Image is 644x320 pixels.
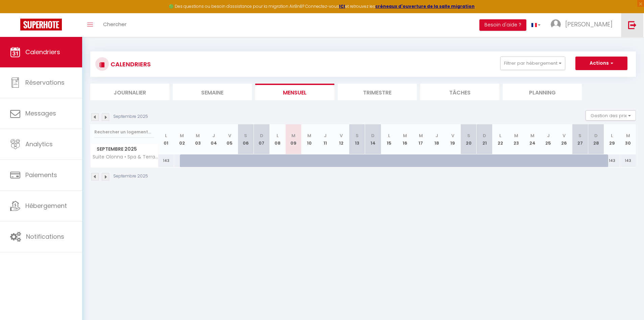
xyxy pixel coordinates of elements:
[20,19,62,30] img: Super Booking
[397,124,413,154] th: 16
[388,132,390,139] abbr: L
[94,126,154,138] input: Rechercher un logement...
[113,173,148,179] p: Septembre 2025
[25,48,60,56] span: Calendriers
[620,154,636,167] div: 143
[109,57,151,72] h3: CALENDRIERS
[503,84,582,100] li: Planning
[180,132,184,139] abbr: M
[206,124,222,154] th: 04
[626,132,630,139] abbr: M
[165,132,167,139] abbr: L
[565,20,613,28] span: [PERSON_NAME]
[260,132,263,139] abbr: D
[572,124,588,154] th: 27
[547,132,550,139] abbr: J
[588,124,604,154] th: 28
[307,132,311,139] abbr: M
[375,3,475,9] a: créneaux d'ouverture de la salle migration
[551,19,561,29] img: ...
[317,124,333,154] th: 11
[228,132,231,139] abbr: V
[499,132,501,139] abbr: L
[222,124,238,154] th: 05
[500,57,565,70] button: Filtrer par hébergement
[91,144,158,154] span: Septembre 2025
[285,124,301,154] th: 09
[25,201,67,210] span: Hébergement
[413,124,429,154] th: 17
[524,124,540,154] th: 24
[403,132,407,139] abbr: M
[419,132,423,139] abbr: M
[429,124,445,154] th: 18
[586,110,636,121] button: Gestion des prix
[451,132,454,139] abbr: V
[255,84,334,100] li: Mensuel
[540,124,556,154] th: 25
[158,154,174,167] div: 143
[508,124,524,154] th: 23
[338,84,417,100] li: Trimestre
[530,132,534,139] abbr: M
[269,124,285,154] th: 08
[381,124,397,154] th: 15
[483,132,486,139] abbr: D
[25,171,57,179] span: Paiements
[291,132,295,139] abbr: M
[196,132,200,139] abbr: M
[356,132,359,139] abbr: S
[371,132,375,139] abbr: D
[254,124,269,154] th: 07
[435,132,438,139] abbr: J
[339,3,345,9] a: ICI
[628,21,637,29] img: logout
[546,13,621,37] a: ... [PERSON_NAME]
[445,124,460,154] th: 19
[324,132,327,139] abbr: J
[479,19,526,31] button: Besoin d'aide ?
[563,132,566,139] abbr: V
[604,124,620,154] th: 29
[349,124,365,154] th: 13
[620,124,636,154] th: 30
[333,124,349,154] th: 12
[26,232,64,241] span: Notifications
[212,132,215,139] abbr: J
[578,132,581,139] abbr: S
[514,132,518,139] abbr: M
[25,78,65,87] span: Réservations
[467,132,470,139] abbr: S
[604,154,620,167] div: 143
[25,109,56,118] span: Messages
[575,57,627,70] button: Actions
[173,84,252,100] li: Semaine
[461,124,477,154] th: 20
[556,124,572,154] th: 26
[92,154,159,159] span: Suite Olonna • Spa & Terrasse à 7 min des plages
[365,124,381,154] th: 14
[25,140,53,148] span: Analytics
[113,113,148,120] p: Septembre 2025
[190,124,206,154] th: 03
[611,132,613,139] abbr: L
[103,21,126,28] span: Chercher
[594,132,598,139] abbr: D
[174,124,190,154] th: 02
[98,13,132,37] a: Chercher
[340,132,343,139] abbr: V
[238,124,254,154] th: 06
[420,84,499,100] li: Tâches
[493,124,508,154] th: 22
[477,124,493,154] th: 21
[301,124,317,154] th: 10
[277,132,279,139] abbr: L
[158,124,174,154] th: 01
[244,132,247,139] abbr: S
[90,84,169,100] li: Journalier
